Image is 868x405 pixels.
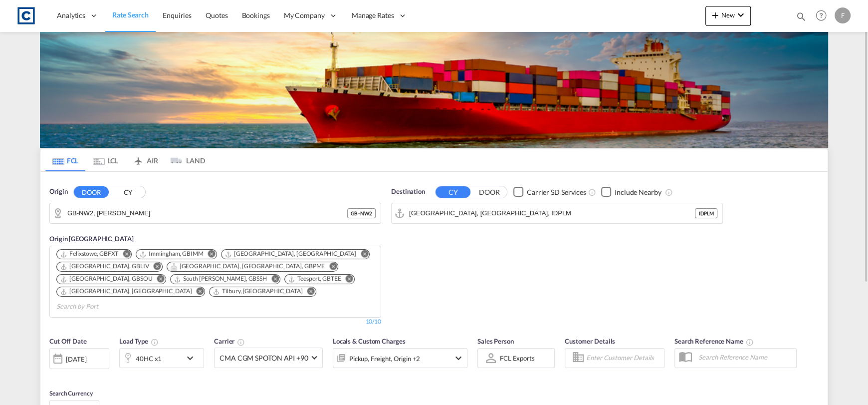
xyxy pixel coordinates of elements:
[527,187,586,197] div: Carrier SD Services
[139,250,203,258] div: Immingham, GBIMM
[163,11,192,19] span: Enquiries
[170,262,327,271] div: Press delete to remove this chip.
[139,250,205,258] div: Press delete to remove this chip.
[119,348,204,368] div: 40HC x1icon-chevron-down
[170,262,325,271] div: Portsmouth, HAM, GBPME
[116,250,131,260] button: Remove
[265,275,280,285] button: Remove
[735,9,747,21] md-icon: icon-chevron-down
[352,10,394,20] span: Manage Rates
[174,275,267,283] div: South Shields, GBSSH
[284,10,325,20] span: My Company
[224,250,356,258] div: London Gateway Port, GBLGP
[354,250,369,260] button: Remove
[66,355,86,364] div: [DATE]
[60,287,192,296] div: Thamesport, GBTHP
[206,11,227,19] span: Quotes
[184,352,201,364] md-icon: icon-chevron-down
[74,186,109,198] button: DOOR
[472,186,507,198] button: DOOR
[288,275,343,283] div: Press delete to remove this chip.
[214,337,245,345] span: Carrier
[213,287,302,296] div: Tilbury, GBTIL
[147,262,162,272] button: Remove
[60,250,120,258] div: Press delete to remove this chip.
[132,155,144,162] md-icon: icon-airplane
[499,351,536,365] md-select: Sales Person: FCL Exports
[796,11,807,26] div: icon-magnify
[112,10,149,19] span: Rate Search
[588,188,596,196] md-icon: Unchecked: Search for CY (Container Yard) services for all selected carriers.Checked : Search for...
[224,250,358,258] div: Press delete to remove this chip.
[49,348,109,369] div: [DATE]
[60,250,118,258] div: Felixstowe, GBFXT
[705,6,751,26] button: icon-plus 400-fgNewicon-chevron-down
[60,275,155,283] div: Press delete to remove this chip.
[219,353,308,363] span: CMA CGM SPOTON API +90
[151,338,159,346] md-icon: icon-information-outline
[49,187,67,197] span: Origin
[435,186,470,198] button: CY
[15,4,37,27] img: 1fdb9190129311efbfaf67cbb4249bed.jpeg
[452,352,464,364] md-icon: icon-chevron-down
[151,275,166,285] button: Remove
[615,187,661,197] div: Include Nearby
[695,208,717,218] div: IDPLM
[709,9,721,21] md-icon: icon-plus 400-fg
[49,235,134,243] span: Origin [GEOGRAPHIC_DATA]
[664,188,672,196] md-icon: Unchecked: Ignores neighbouring ports when fetching rates.Checked : Includes neighbouring ports w...
[409,206,695,221] input: Search by Port
[56,299,151,315] input: Search by Port
[237,338,245,346] md-icon: The selected Trucker/Carrierwill be displayed in the rate results If the rates are from another f...
[565,337,615,345] span: Customer Details
[477,337,514,345] span: Sales Person
[55,246,376,315] md-chips-wrap: Chips container. Use arrow keys to select chips.
[746,338,754,346] md-icon: Your search will be saved by the below given name
[500,354,535,362] div: FCL Exports
[49,390,93,397] span: Search Currency
[339,275,354,285] button: Remove
[674,337,754,345] span: Search Reference Name
[125,149,165,171] md-tab-item: AIR
[601,187,661,197] md-checkbox: Checkbox No Ink
[835,7,851,23] div: F
[586,351,661,366] input: Enter Customer Details
[349,352,420,366] div: Pickup Freight Origin Origin Custom Factory Stuffing
[813,7,835,25] div: Help
[242,11,270,19] span: Bookings
[796,11,807,22] md-icon: icon-magnify
[45,149,205,171] md-pagination-wrapper: Use the left and right arrow keys to navigate between tabs
[60,287,194,296] div: Press delete to remove this chip.
[333,348,467,368] div: Pickup Freight Origin Origin Custom Factory Stuffingicon-chevron-down
[60,262,149,271] div: Liverpool, GBLIV
[136,352,162,366] div: 40HC x1
[57,10,85,20] span: Analytics
[202,250,217,260] button: Remove
[165,149,205,171] md-tab-item: LAND
[190,287,205,297] button: Remove
[813,7,830,24] span: Help
[323,262,338,272] button: Remove
[693,350,796,365] input: Search Reference Name
[709,11,747,19] span: New
[213,287,304,296] div: Press delete to remove this chip.
[174,275,269,283] div: Press delete to remove this chip.
[365,318,381,326] div: 10/10
[50,203,381,223] md-input-container: GB-NW2, Brent
[85,149,125,171] md-tab-item: LCL
[513,187,586,197] md-checkbox: Checkbox No Ink
[40,32,828,148] img: LCL+%26+FCL+BACKGROUND.png
[60,275,153,283] div: Southampton, GBSOU
[391,187,425,197] span: Destination
[119,337,159,345] span: Load Type
[110,186,145,198] button: CY
[45,149,85,171] md-tab-item: FCL
[351,210,372,217] span: GB - NW2
[392,203,722,223] md-input-container: Palembang, Sumatra, IDPLM
[60,262,151,271] div: Press delete to remove this chip.
[288,275,341,283] div: Teesport, GBTEE
[333,337,406,345] span: Locals & Custom Charges
[49,368,57,381] md-datepicker: Select
[49,337,87,345] span: Cut Off Date
[67,206,347,221] input: Search by Door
